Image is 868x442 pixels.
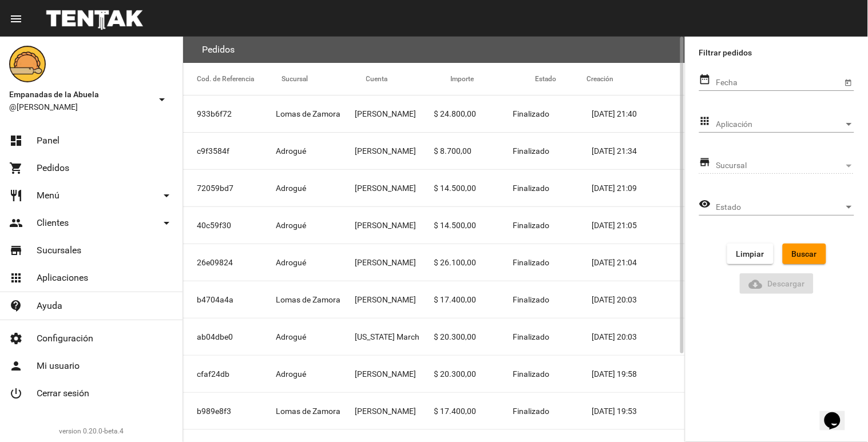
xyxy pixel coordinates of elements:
mat-cell: [DATE] 21:09 [592,170,685,206]
span: Sucursal [716,161,844,170]
span: Empanadas de la Abuela [9,87,150,101]
span: Adrogué [276,368,306,380]
span: Finalizado [513,257,550,268]
span: Estado [716,203,844,212]
span: Buscar [792,249,817,258]
span: Adrogué [276,220,306,231]
mat-cell: 72059bd7 [183,170,276,206]
mat-cell: $ 24.800,00 [434,95,513,132]
mat-cell: $ 17.400,00 [434,393,513,429]
span: Adrogué [276,145,306,157]
span: Finalizado [513,220,550,231]
mat-cell: $ 20.300,00 [434,356,513,392]
span: Menú [37,190,60,201]
span: Finalizado [513,368,550,380]
mat-cell: $ 17.400,00 [434,281,513,318]
span: @[PERSON_NAME] [9,101,150,113]
mat-cell: [DATE] 21:04 [592,244,685,281]
mat-icon: restaurant [9,189,23,202]
mat-cell: 40c59f30 [183,207,276,244]
mat-header-cell: Importe [450,63,535,95]
mat-cell: [PERSON_NAME] [355,244,434,281]
span: Pedidos [37,162,69,174]
mat-cell: $ 8.700,00 [434,133,513,169]
mat-cell: b4704a4a [183,281,276,318]
mat-cell: [DATE] 21:34 [592,133,685,169]
mat-select: Sucursal [716,161,854,170]
mat-icon: arrow_drop_down [155,93,169,106]
span: Finalizado [513,108,550,120]
span: Limpiar [736,249,764,258]
span: Adrogué [276,182,306,194]
mat-icon: store [699,156,711,169]
mat-icon: apps [699,114,711,128]
mat-cell: cfaf24db [183,356,276,392]
h3: Pedidos [202,42,235,58]
mat-icon: Descargar Reporte [749,277,763,291]
input: Fecha [716,78,842,87]
span: Cerrar sesión [37,388,89,399]
img: f0136945-ed32-4f7c-91e3-a375bc4bb2c5.png [9,46,46,82]
mat-cell: [PERSON_NAME] [355,207,434,244]
span: Finalizado [513,145,550,157]
span: Clientes [37,217,69,229]
span: Mi usuario [37,360,80,372]
mat-icon: shopping_cart [9,161,23,175]
mat-icon: date_range [699,73,711,86]
mat-cell: [DATE] 20:03 [592,281,685,318]
span: Adrogué [276,331,306,343]
mat-cell: [DATE] 19:58 [592,356,685,392]
mat-cell: [DATE] 20:03 [592,318,685,355]
span: Aplicaciones [37,272,88,284]
iframe: chat widget [820,396,857,431]
mat-cell: $ 14.500,00 [434,207,513,244]
span: Finalizado [513,182,550,194]
span: Adrogué [276,257,306,268]
mat-cell: [DATE] 21:40 [592,95,685,132]
mat-select: Estado [716,203,854,212]
mat-select: Aplicación [716,120,854,129]
mat-header-cell: Creación [586,63,685,95]
mat-icon: arrow_drop_down [160,216,173,230]
mat-icon: settings [9,332,23,345]
span: Aplicación [716,120,844,129]
button: Buscar [783,244,826,264]
span: Finalizado [513,405,550,417]
mat-cell: 933b6f72 [183,95,276,132]
span: Lomas de Zamora [276,108,340,120]
span: Lomas de Zamora [276,294,340,305]
mat-cell: [PERSON_NAME] [355,133,434,169]
mat-cell: c9f3584f [183,133,276,169]
span: Configuración [37,333,93,344]
mat-icon: power_settings_new [9,387,23,400]
span: Descargar [749,279,805,288]
mat-cell: [PERSON_NAME] [355,95,434,132]
mat-header-cell: Estado [535,63,586,95]
mat-icon: arrow_drop_down [160,189,173,202]
mat-cell: [PERSON_NAME] [355,356,434,392]
mat-icon: visibility [699,197,711,211]
mat-icon: store [9,244,23,257]
mat-cell: [PERSON_NAME] [355,281,434,318]
mat-cell: $ 14.500,00 [434,170,513,206]
mat-cell: [PERSON_NAME] [355,170,434,206]
span: Finalizado [513,294,550,305]
span: Lomas de Zamora [276,405,340,417]
mat-cell: [DATE] 21:05 [592,207,685,244]
span: Sucursales [37,245,81,256]
mat-cell: [US_STATE] March [355,318,434,355]
span: Panel [37,135,60,146]
mat-cell: 26e09824 [183,244,276,281]
mat-icon: people [9,216,23,230]
span: Ayuda [37,300,62,312]
mat-cell: $ 26.100,00 [434,244,513,281]
mat-icon: menu [9,12,23,26]
mat-icon: contact_support [9,299,23,313]
mat-header-cell: Cod. de Referencia [183,63,282,95]
mat-header-cell: Sucursal [282,63,366,95]
mat-icon: apps [9,271,23,285]
mat-cell: [PERSON_NAME] [355,393,434,429]
mat-cell: [DATE] 19:53 [592,393,685,429]
label: Filtrar pedidos [699,46,854,59]
button: Limpiar [727,244,774,264]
